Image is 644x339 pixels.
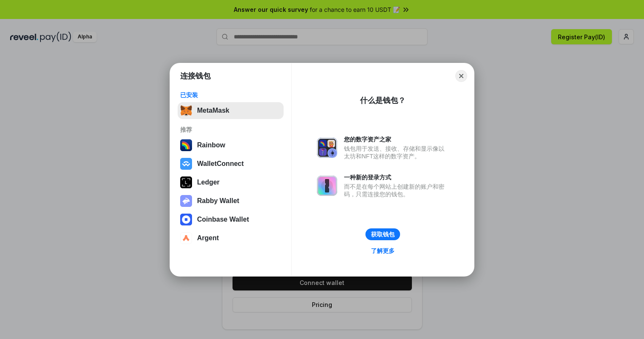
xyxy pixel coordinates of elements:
h1: 连接钱包 [180,71,211,81]
div: Coinbase Wallet [197,216,249,223]
div: 一种新的登录方式 [344,174,449,181]
img: svg+xml,%3Csvg%20width%3D%2228%22%20height%3D%2228%22%20viewBox%3D%220%200%2028%2028%22%20fill%3D... [180,214,192,225]
div: WalletConnect [197,160,244,168]
div: 什么是钱包？ [360,95,406,106]
div: 您的数字资产之家 [344,136,449,143]
button: Rainbow [178,137,284,154]
button: 获取钱包 [365,228,400,240]
div: 了解更多 [371,247,395,255]
div: Rabby Wallet [197,197,239,205]
div: Ledger [197,179,219,186]
img: svg+xml,%3Csvg%20width%3D%2228%22%20height%3D%2228%22%20viewBox%3D%220%200%2028%2028%22%20fill%3D... [180,232,192,244]
div: 已安装 [180,91,281,99]
button: Argent [178,230,284,247]
button: Close [455,70,467,82]
div: 钱包用于发送、接收、存储和显示像以太坊和NFT这样的数字资产。 [344,145,449,160]
div: 推荐 [180,126,281,133]
div: 获取钱包 [371,231,395,238]
button: WalletConnect [178,155,284,172]
div: Argent [197,234,219,242]
button: Rabby Wallet [178,193,284,209]
img: svg+xml,%3Csvg%20xmlns%3D%22http%3A%2F%2Fwww.w3.org%2F2000%2Fsvg%22%20fill%3D%22none%22%20viewBox... [180,195,192,207]
img: svg+xml,%3Csvg%20xmlns%3D%22http%3A%2F%2Fwww.w3.org%2F2000%2Fsvg%22%20fill%3D%22none%22%20viewBox... [317,138,337,158]
img: svg+xml,%3Csvg%20xmlns%3D%22http%3A%2F%2Fwww.w3.org%2F2000%2Fsvg%22%20width%3D%2228%22%20height%3... [180,176,192,188]
button: MetaMask [178,102,284,119]
img: svg+xml,%3Csvg%20fill%3D%22none%22%20height%3D%2233%22%20viewBox%3D%220%200%2035%2033%22%20width%... [180,105,192,117]
div: MetaMask [197,107,229,114]
div: 而不是在每个网站上创建新的账户和密码，只需连接您的钱包。 [344,183,449,198]
div: Rainbow [197,141,225,149]
a: 了解更多 [366,245,400,256]
img: svg+xml,%3Csvg%20width%3D%2228%22%20height%3D%2228%22%20viewBox%3D%220%200%2028%2028%22%20fill%3D... [180,158,192,170]
button: Coinbase Wallet [178,211,284,228]
button: Ledger [178,174,284,191]
img: svg+xml,%3Csvg%20xmlns%3D%22http%3A%2F%2Fwww.w3.org%2F2000%2Fsvg%22%20fill%3D%22none%22%20viewBox... [317,176,337,196]
img: svg+xml,%3Csvg%20width%3D%22120%22%20height%3D%22120%22%20viewBox%3D%220%200%20120%20120%22%20fil... [180,139,192,151]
